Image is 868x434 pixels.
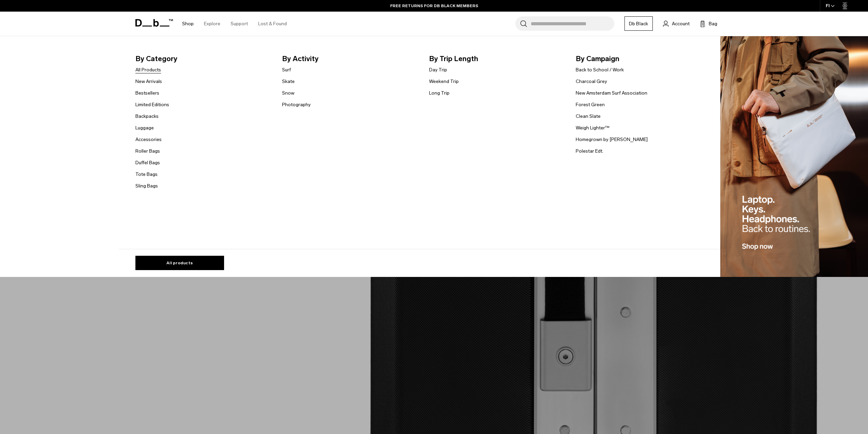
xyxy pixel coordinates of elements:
a: Polestar Edt. [576,148,603,155]
span: By Category [135,53,271,64]
span: Account [672,20,690,27]
span: By Trip Length [429,53,565,64]
a: Explore [204,12,220,36]
a: Shop [182,12,194,36]
a: Photography [282,101,311,108]
a: Lost & Found [258,12,287,36]
a: Clean Slate [576,113,601,120]
span: By Activity [282,53,418,64]
a: Duffel Bags [135,159,160,166]
a: Sling Bags [135,182,158,190]
a: Support [231,12,248,36]
span: By Campaign [576,53,712,64]
span: Bag [709,20,717,27]
a: Backpacks [135,113,159,120]
a: New Amsterdam Surf Association [576,89,647,97]
a: Surf [282,66,291,73]
a: FREE RETURNS FOR DB BLACK MEMBERS [390,3,478,9]
button: Bag [700,19,717,28]
a: Homegrown by [PERSON_NAME] [576,136,648,143]
a: Long Trip [429,89,450,97]
a: Skate [282,78,295,85]
a: Charcoal Grey [576,78,607,85]
a: Account [663,19,690,28]
nav: Main Navigation [177,12,292,36]
a: Roller Bags [135,148,160,155]
a: New Arrivals [135,78,162,85]
a: Bestsellers [135,89,159,97]
a: Day Trip [429,66,447,73]
a: Weekend Trip [429,78,459,85]
a: Limited Editions [135,101,169,108]
a: Snow [282,89,294,97]
a: All products [135,256,224,270]
a: Db Black [624,16,653,31]
a: Tote Bags [135,171,158,178]
a: Forest Green [576,101,605,108]
a: Back to School / Work [576,66,624,73]
a: Accessories [135,136,162,143]
a: Luggage [135,124,154,131]
a: Weigh Lighter™ [576,124,609,131]
a: All Products [135,66,161,73]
